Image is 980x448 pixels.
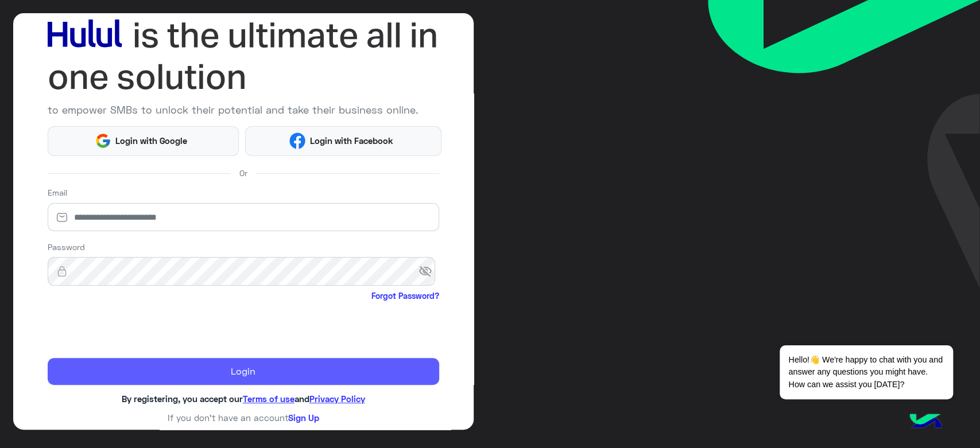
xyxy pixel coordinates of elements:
span: visibility_off [419,261,439,282]
a: Privacy Policy [309,394,365,404]
img: email [48,212,76,223]
span: By registering, you accept our [122,394,243,404]
label: Email [48,186,67,198]
span: Hello!👋 We're happy to chat with you and answer any questions you might have. How can we assist y... [780,345,952,399]
a: Forgot Password? [371,290,439,302]
h6: If you don’t have an account [48,412,439,423]
img: lock [48,266,76,277]
span: Login with Facebook [305,134,397,147]
span: Or [239,167,247,179]
label: Password [48,241,85,253]
img: Google [95,133,111,149]
img: hululLoginTitle_EN.svg [48,14,439,98]
img: hulul-logo.png [905,402,946,442]
iframe: reCAPTCHA [48,305,222,349]
span: Login with Google [111,134,192,147]
img: Facebook [289,133,306,149]
p: to empower SMBs to unlock their potential and take their business online. [48,102,439,118]
button: Login with Facebook [245,126,441,156]
a: Sign Up [288,412,319,423]
button: Login [48,358,439,385]
button: Login with Google [48,126,239,156]
a: Terms of use [243,394,295,404]
span: and [295,394,309,404]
